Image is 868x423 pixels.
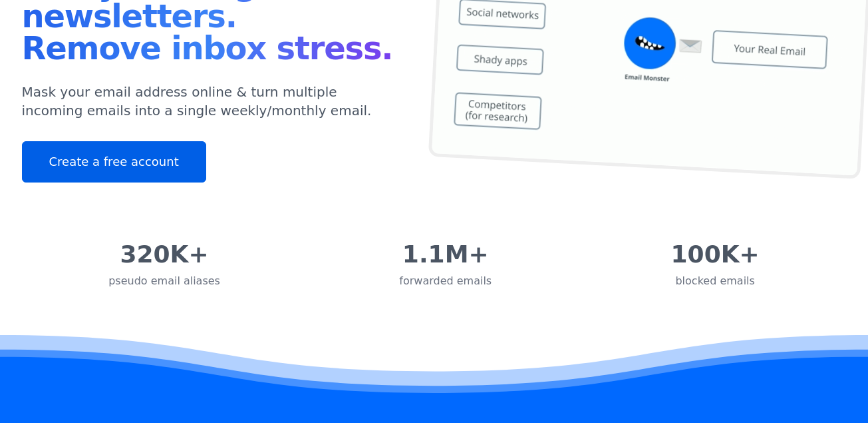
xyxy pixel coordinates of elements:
[671,273,760,289] div: blocked emails
[399,241,492,268] div: 1.1M+
[671,241,760,268] div: 100K+
[108,241,220,268] div: 320K+
[399,273,492,289] div: forwarded emails
[22,141,206,183] a: Create a free account
[22,83,402,120] p: Mask your email address online & turn multiple incoming emails into a single weekly/monthly email.
[108,273,220,289] div: pseudo email aliases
